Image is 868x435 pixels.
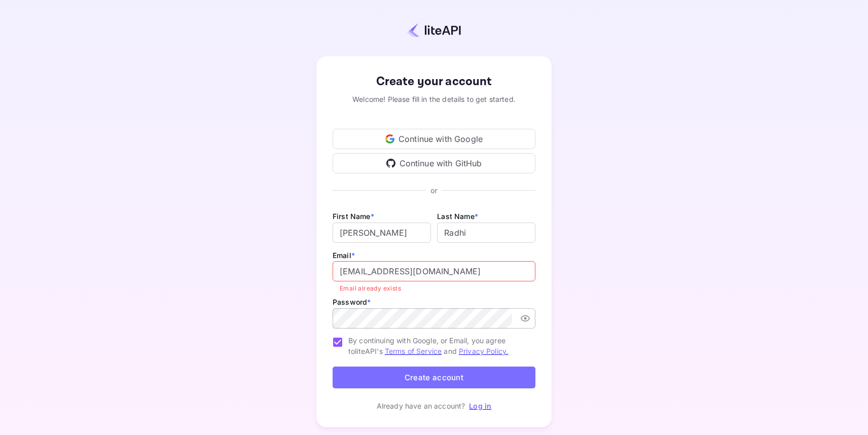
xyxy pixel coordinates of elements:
[333,153,535,173] div: Continue with GitHub
[348,335,527,356] span: By continuing with Google, or Email, you agree to liteAPI's and
[333,251,355,260] label: Email
[333,223,431,243] input: John
[333,94,535,104] div: Welcome! Please fill in the details to get started.
[469,402,491,410] a: Log in
[516,309,534,328] button: toggle password visibility
[385,347,442,355] a: Terms of Service
[333,367,535,388] button: Create account
[377,401,465,411] p: Already have an account?
[333,129,535,149] div: Continue with Google
[459,347,508,355] a: Privacy Policy.
[333,212,374,221] label: First Name
[333,72,535,91] div: Create your account
[340,283,528,294] p: Email already exists
[437,212,478,221] label: Last Name
[407,23,461,38] img: liteapi
[333,261,535,281] input: johndoe@gmail.com
[437,223,535,243] input: Doe
[333,298,371,306] label: Password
